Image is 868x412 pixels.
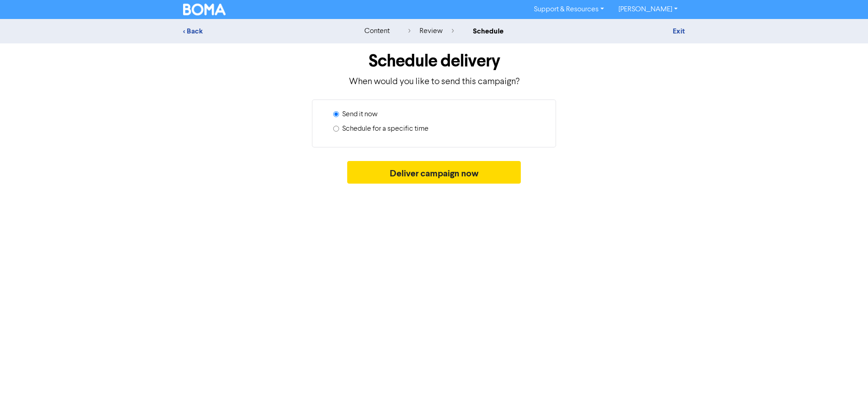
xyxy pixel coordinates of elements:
[342,109,377,120] label: Send it now
[347,161,521,184] button: Deliver campaign now
[673,27,685,36] a: Exit
[342,123,429,134] label: Schedule for a specific time
[823,369,868,412] iframe: Chat Widget
[527,2,611,17] a: Support & Resources
[473,26,504,37] div: schedule
[183,75,685,89] p: When would you like to send this campaign?
[611,2,685,17] a: [PERSON_NAME]
[183,51,685,71] h1: Schedule delivery
[183,26,341,37] div: < Back
[183,4,226,15] img: BOMA Logo
[408,26,454,37] div: review
[364,26,390,37] div: content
